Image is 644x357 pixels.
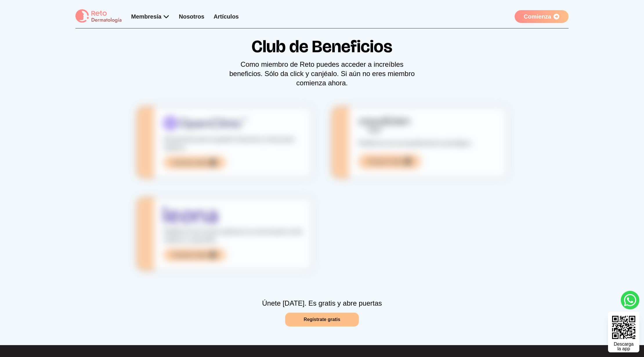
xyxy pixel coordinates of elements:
p: Como miembro de Reto puedes acceder a increíbles beneficios. Sólo da click y canjéalo. Si aún no ... [225,60,419,88]
a: Artículos [214,13,239,20]
a: Regístrate gratis [285,313,359,327]
a: whatsapp button [621,291,639,309]
div: Membresía [131,12,170,21]
a: Comienza [515,10,569,23]
div: Descarga la app [614,342,634,351]
h1: Club de Beneficios [75,28,569,55]
p: Únete [DATE]. Es gratis y abre puertas [2,299,642,308]
a: Nosotros [179,13,205,20]
img: logo Reto dermatología [75,9,122,24]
